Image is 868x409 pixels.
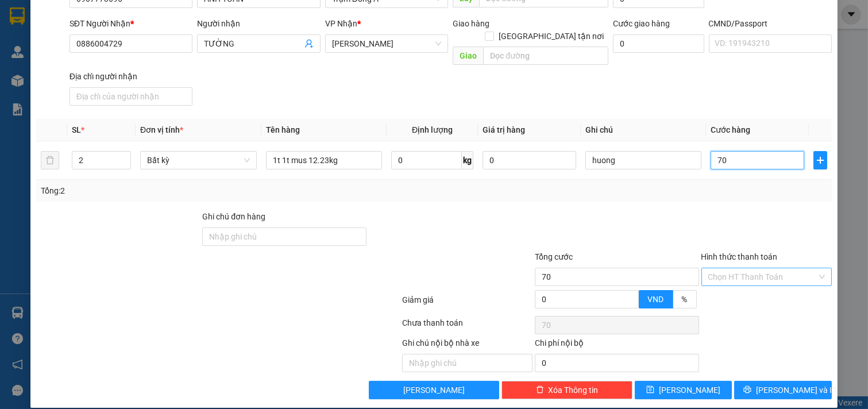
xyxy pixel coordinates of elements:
span: [GEOGRAPHIC_DATA] tận nơi [494,30,608,43]
input: Địa chỉ của người nhận [70,87,193,106]
span: Giá trị hàng [483,125,525,134]
div: Địa chỉ người nhận [70,70,193,83]
span: Xóa Thông tin [549,384,599,396]
th: Ghi chú [581,119,707,141]
span: [PERSON_NAME] [659,384,720,396]
div: Giảm giá [401,294,534,314]
input: Dọc đường [483,47,608,65]
span: Đơn vị tính [140,125,183,134]
input: Cước giao hàng [613,34,704,53]
button: plus [813,151,827,169]
button: deleteXóa Thông tin [501,381,632,399]
div: Tổng: 2 [41,184,335,197]
span: Tên hàng [266,125,300,134]
span: Tổng cước [535,252,573,261]
button: save[PERSON_NAME] [635,381,732,399]
div: Chi phí nội bộ [535,337,699,354]
input: 0 [483,151,576,169]
span: Bất kỳ [147,152,250,169]
span: Giao [453,47,483,65]
label: Ghi chú đơn hàng [202,212,265,221]
span: Hồ Chí Minh [332,35,442,52]
span: Giao hàng [453,19,489,28]
span: Cước hàng [711,125,750,134]
div: Ghi chú nội bộ nhà xe [402,337,533,354]
span: VP Nhận [325,19,357,28]
span: Định lượng [412,125,453,134]
input: Nhập ghi chú [402,354,533,372]
span: SL [72,125,81,134]
div: Người nhận [197,17,321,30]
span: printer [743,385,751,395]
button: printer[PERSON_NAME] và In [734,381,832,399]
span: plus [814,156,827,165]
span: [PERSON_NAME] và In [756,384,836,396]
input: Ghi chú đơn hàng [202,227,366,246]
button: [PERSON_NAME] [369,381,500,399]
div: CMND/Passport [709,17,832,30]
span: kg [462,151,473,169]
div: Chưa thanh toán [401,317,534,337]
input: VD: Bàn, Ghế [266,151,383,169]
span: save [646,385,654,395]
label: Cước giao hàng [613,19,670,28]
input: Ghi Chú [585,151,702,169]
label: Hình thức thanh toán [701,252,778,261]
span: user-add [304,39,314,48]
span: VND [648,295,664,304]
button: delete [41,151,59,169]
div: SĐT Người Nhận [70,17,193,30]
span: [PERSON_NAME] [403,384,465,396]
span: delete [536,385,544,395]
span: % [682,295,688,304]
